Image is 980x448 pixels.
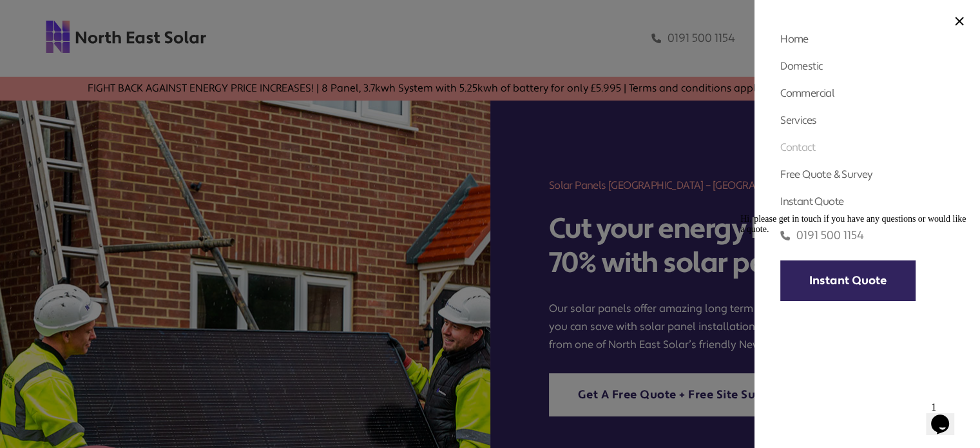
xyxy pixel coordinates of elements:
[780,113,816,127] a: Services
[5,5,231,25] span: Hi, please get in touch if you have any questions or would like a quote.
[955,17,964,26] img: close icon
[780,59,822,73] a: Domestic
[780,168,873,181] a: Free Quote & Survey
[780,86,834,100] a: Commercial
[5,5,237,26] div: Hi, please get in touch if you have any questions or would like a quote.
[780,32,809,46] a: Home
[926,396,967,435] iframe: chat widget
[735,209,967,390] iframe: chat widget
[780,141,815,154] a: Contact
[780,195,843,208] a: Instant Quote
